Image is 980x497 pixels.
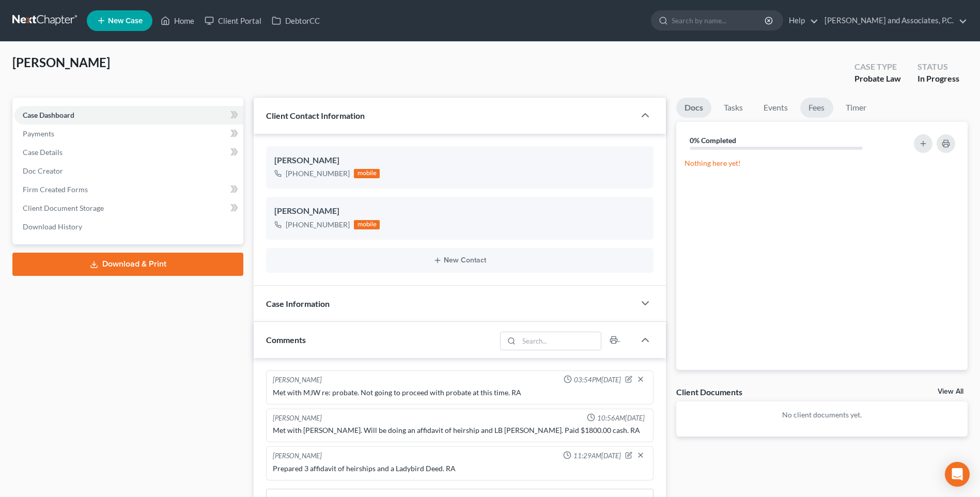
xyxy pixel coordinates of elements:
[354,220,380,229] div: mobile
[354,169,380,178] div: mobile
[690,136,736,145] strong: 0% Completed
[945,462,970,487] div: Open Intercom Messenger
[274,256,645,265] button: New Contact
[676,386,742,397] div: Client Documents
[14,162,243,180] a: Doc Creator
[155,11,199,30] a: Home
[267,11,325,30] a: DebtorCC
[14,180,243,199] a: Firm Created Forms
[14,125,243,143] a: Payments
[23,111,74,119] span: Case Dashboard
[14,218,243,236] a: Download History
[755,98,796,118] a: Events
[819,11,967,30] a: [PERSON_NAME] and Associates, P.C.
[685,410,959,420] p: No client documents yet.
[574,375,621,385] span: 03:54PM[DATE]
[14,106,243,125] a: Case Dashboard
[273,451,322,461] div: [PERSON_NAME]
[23,185,88,194] span: Firm Created Forms
[573,451,621,461] span: 11:29AM[DATE]
[23,166,63,175] span: Doc Creator
[108,17,143,25] span: New Case
[274,205,645,218] div: [PERSON_NAME]
[274,154,645,167] div: [PERSON_NAME]
[14,143,243,162] a: Case Details
[685,158,959,168] p: Nothing here yet!
[917,73,959,85] div: In Progress
[266,335,306,345] span: Comments
[266,111,365,120] span: Client Contact Information
[286,220,350,230] div: [PHONE_NUMBER]
[286,168,350,179] div: [PHONE_NUMBER]
[672,11,766,30] input: Search by name...
[14,199,243,218] a: Client Document Storage
[273,463,647,474] div: Prepared 3 affidavit of heirships and a Ladybird Deed. RA
[784,11,818,30] a: Help
[23,204,104,212] span: Client Document Storage
[273,425,647,436] div: Met with [PERSON_NAME]. Will be doing an affidavit of heirship and LB [PERSON_NAME]. Paid $1800.0...
[23,148,63,157] span: Case Details
[837,98,875,118] a: Timer
[12,55,110,70] span: [PERSON_NAME]
[273,413,322,423] div: [PERSON_NAME]
[854,61,901,73] div: Case Type
[800,98,833,118] a: Fees
[266,299,330,308] span: Case Information
[23,222,82,231] span: Download History
[917,61,959,73] div: Status
[715,98,751,118] a: Tasks
[273,387,647,398] div: Met with MJW re: probate. Not going to proceed with probate at this time. RA
[676,98,711,118] a: Docs
[12,253,243,276] a: Download & Print
[597,413,645,423] span: 10:56AM[DATE]
[199,11,267,30] a: Client Portal
[938,388,963,395] a: View All
[519,332,601,350] input: Search...
[854,73,901,85] div: Probate Law
[273,375,322,385] div: [PERSON_NAME]
[23,129,54,138] span: Payments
